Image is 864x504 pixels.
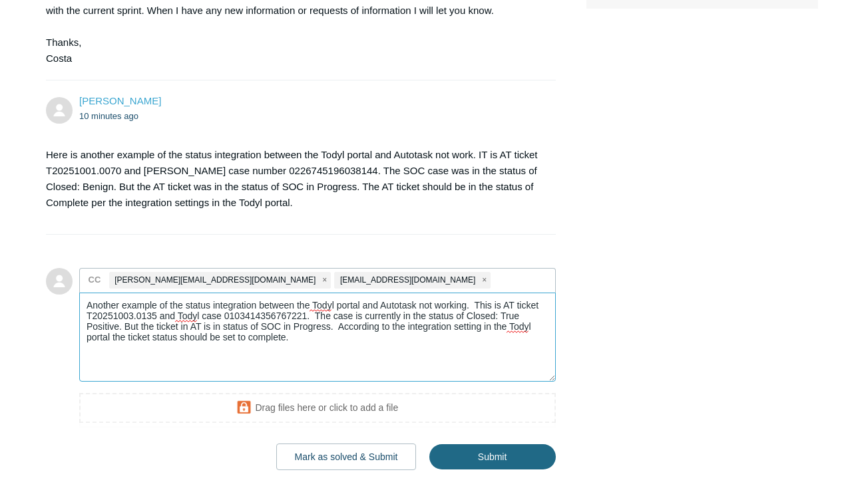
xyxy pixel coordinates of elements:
a: [PERSON_NAME] [79,95,161,106]
button: Mark as solved & Submit [276,443,417,470]
time: 10/05/2025, 16:13 [79,111,138,121]
p: Here is another example of the status integration between the Todyl portal and Autotask not work.... [46,147,542,211]
label: CC [89,270,101,290]
span: [PERSON_NAME][EMAIL_ADDRESS][DOMAIN_NAME] [114,273,316,288]
textarea: Add your reply [79,293,556,382]
span: close [482,273,487,288]
span: [EMAIL_ADDRESS][DOMAIN_NAME] [340,273,475,288]
span: Heath Gieson [79,95,161,106]
input: Submit [429,444,556,469]
span: close [322,273,327,288]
